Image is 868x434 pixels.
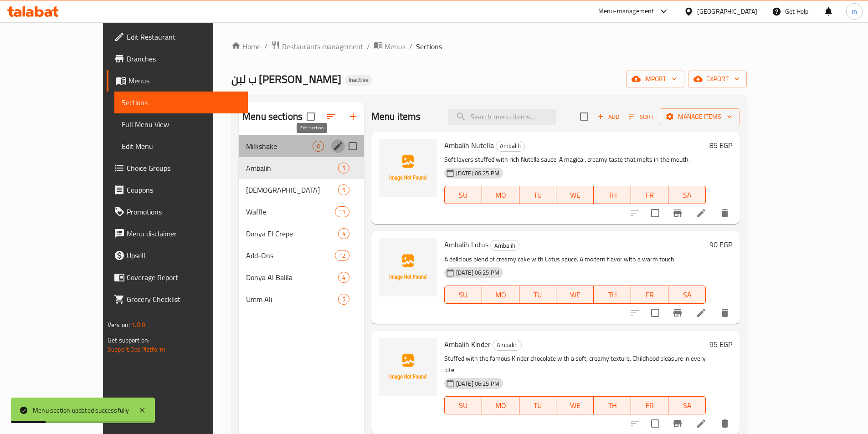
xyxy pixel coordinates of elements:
[444,254,706,265] p: A delicious blend of creamy cake with Lotus sauce. A modern flavor with a warm touch.
[246,250,334,261] span: Add-Ons
[127,206,241,217] span: Promotions
[597,288,627,301] span: TH
[672,189,702,202] span: SA
[246,141,313,152] div: Milkshake
[597,189,627,202] span: TH
[523,288,553,301] span: TU
[519,396,557,414] button: TU
[107,266,248,288] a: Coverage Report
[345,75,372,86] div: Inactive
[444,154,706,165] p: Soft layers stuffed with rich Nutella sauce. A magical, creamy taste that melts in the mouth.
[246,272,338,283] span: Donya Al Balila
[127,53,241,64] span: Branches
[107,223,248,245] a: Menu disclaimer
[379,139,437,197] img: Ambalih Nutella
[338,184,349,195] div: items
[667,111,732,123] span: Manage items
[127,228,241,239] span: Menu disclaimer
[239,179,364,201] div: [DEMOGRAPHIC_DATA]5
[444,238,488,251] span: Ambalih Lotus
[594,186,631,204] button: TH
[107,70,248,92] a: Menus
[246,184,338,195] span: [DEMOGRAPHIC_DATA]
[122,119,241,130] span: Full Menu View
[448,189,478,202] span: SU
[444,286,482,304] button: SU
[482,396,519,414] button: MO
[444,396,482,414] button: SU
[416,41,442,52] span: Sections
[496,141,525,152] div: Ambalih
[623,110,660,124] span: Sort items
[342,106,364,128] button: Add section
[246,294,338,305] span: Umm Ali
[714,302,736,324] button: delete
[367,41,370,52] li: /
[231,41,747,52] nav: breadcrumb
[114,92,248,113] a: Sections
[556,186,594,204] button: WE
[239,132,364,314] nav: Menu sections
[482,286,519,304] button: MO
[633,73,677,85] span: import
[246,228,338,239] div: Donya El Crepe
[264,41,267,52] li: /
[335,251,349,260] span: 12
[452,268,503,277] span: [DATE] 06:25 PM
[594,110,623,124] span: Add item
[374,41,406,52] a: Menus
[646,303,665,322] span: Select to update
[385,41,406,52] span: Menus
[668,186,706,204] button: SA
[131,319,145,331] span: 1.0.0
[556,286,594,304] button: WE
[127,272,241,283] span: Coverage Report
[696,208,707,219] a: Edit menu item
[448,109,556,125] input: search
[335,206,349,217] div: items
[597,399,627,412] span: TH
[486,288,516,301] span: MO
[667,202,688,224] button: Branch-specific-item
[660,108,740,125] button: Manage items
[246,206,334,217] span: Waffle
[409,41,412,52] li: /
[629,112,654,122] span: Sort
[452,379,503,388] span: [DATE] 06:25 PM
[339,186,349,194] span: 5
[688,71,747,87] button: export
[575,107,594,126] span: Select section
[239,288,364,310] div: Umm Ali5
[596,112,621,122] span: Add
[107,157,248,179] a: Choice Groups
[646,204,665,223] span: Select to update
[668,396,706,414] button: SA
[519,286,557,304] button: TU
[239,223,364,245] div: Donya El Crepe4
[668,286,706,304] button: SA
[696,307,707,318] a: Edit menu item
[239,245,364,266] div: Add-Ons12
[493,340,521,350] span: Ambalih
[339,230,349,238] span: 4
[560,399,590,412] span: WE
[239,157,364,179] div: Ambalih5
[696,418,707,429] a: Edit menu item
[448,399,478,412] span: SU
[491,240,519,251] span: Ambalih
[313,141,324,152] div: items
[338,228,349,239] div: items
[493,340,522,351] div: Ambalih
[695,73,740,85] span: export
[33,405,129,415] div: Menu section updated successfully
[448,288,478,301] span: SU
[709,338,732,351] h6: 95 EGP
[127,250,241,261] span: Upsell
[107,288,248,310] a: Grocery Checklist
[107,26,248,48] a: Edit Restaurant
[122,97,241,108] span: Sections
[486,399,516,412] span: MO
[339,295,349,304] span: 5
[239,266,364,288] div: Donya Al Balila4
